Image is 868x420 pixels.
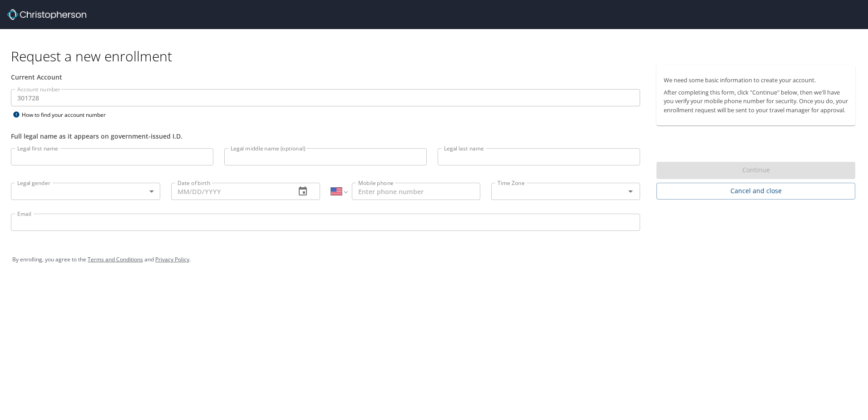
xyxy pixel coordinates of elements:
[624,185,637,198] button: Open
[11,109,124,120] div: How to find your account number
[11,183,160,200] div: ​
[11,131,640,141] div: Full legal name as it appears on government-issued I.D.
[664,88,848,115] p: After completing this form, click "Continue" below, then we'll have you verify your mobile phone ...
[11,47,863,65] h1: Request a new enrollment
[664,76,848,85] p: We need some basic information to create your account.
[12,248,856,271] div: By enrolling, you agree to the and .
[656,183,855,200] button: Cancel and close
[155,255,189,263] a: Privacy Policy
[11,72,640,82] div: Current Account
[171,183,289,200] input: MM/DD/YYYY
[664,185,848,197] span: Cancel and close
[88,255,143,263] a: Terms and Conditions
[352,183,480,200] input: Enter phone number
[7,9,86,20] img: cbt logo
